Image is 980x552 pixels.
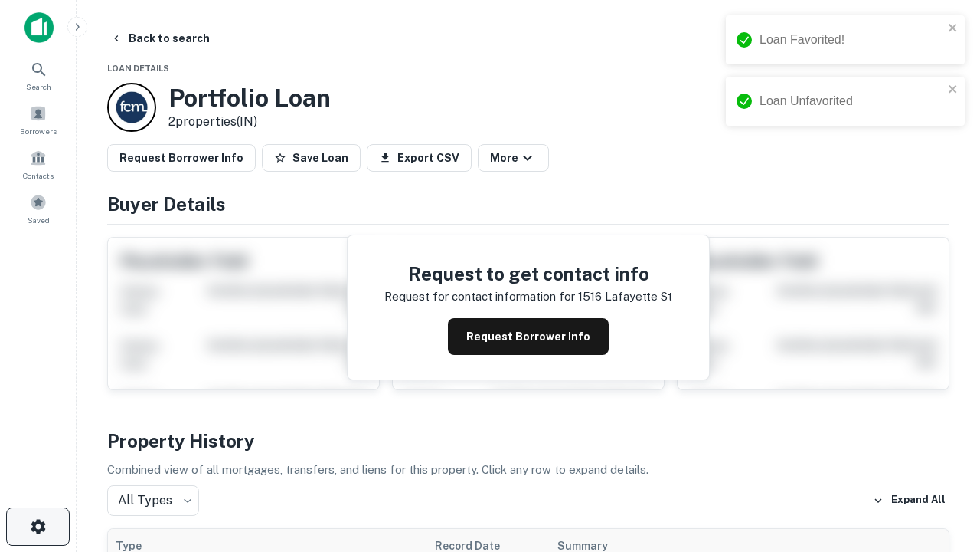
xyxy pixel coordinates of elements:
button: Request Borrower Info [448,318,609,355]
p: Combined view of all mortgages, transfers, and liens for this property. Click any row to expand d... [107,461,949,479]
span: Search [26,80,51,93]
div: Loan Unfavorited [759,92,943,110]
p: 1516 lafayette st [578,287,672,306]
button: Back to search [104,25,216,52]
button: close [948,21,959,36]
button: Request Borrower Info [107,144,256,172]
span: Loan Details [107,64,169,73]
a: Search [5,54,72,96]
a: Contacts [5,143,72,185]
h4: Property History [107,427,949,455]
button: More [478,144,549,172]
a: Saved [5,188,72,229]
h4: Request to get contact info [384,260,672,287]
span: Contacts [23,169,54,182]
h4: Buyer Details [107,190,949,218]
div: Loan Favorited! [759,31,943,49]
button: Save Loan [262,144,361,172]
iframe: Chat Widget [903,429,980,503]
img: capitalize-icon.png [24,12,54,43]
h3: Portfolio Loan [168,84,331,113]
button: Export CSV [367,144,472,172]
p: Request for contact information for [384,287,575,306]
p: 2 properties (IN) [168,113,331,131]
div: All Types [107,485,199,516]
button: Expand All [869,489,949,512]
a: Borrowers [5,99,72,140]
button: close [948,83,959,97]
span: Saved [28,214,50,226]
span: Borrowers [20,125,57,137]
